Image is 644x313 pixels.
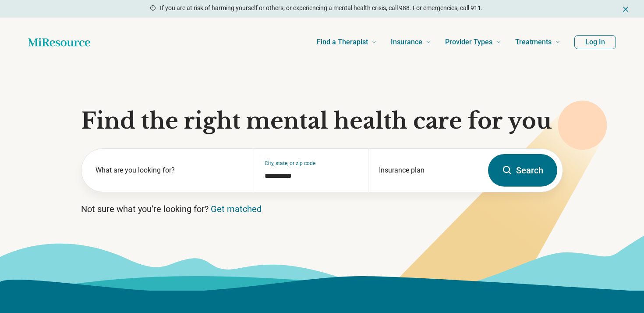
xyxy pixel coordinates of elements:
[574,35,616,49] button: Log In
[488,154,557,187] button: Search
[28,33,90,51] a: Home page
[211,204,262,214] a: Get matched
[391,25,431,60] a: Insurance
[621,4,630,14] button: Dismiss
[317,25,377,60] a: Find a Therapist
[317,36,368,48] span: Find a Therapist
[515,25,560,60] a: Treatments
[391,36,422,48] span: Insurance
[81,108,563,134] h1: Find the right mental health care for you
[515,36,552,48] span: Treatments
[445,36,492,48] span: Provider Types
[160,4,483,13] p: If you are at risk of harming yourself or others, or experiencing a mental health crisis, call 98...
[96,165,243,176] label: What are you looking for?
[81,203,563,215] p: Not sure what you’re looking for?
[445,25,501,60] a: Provider Types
